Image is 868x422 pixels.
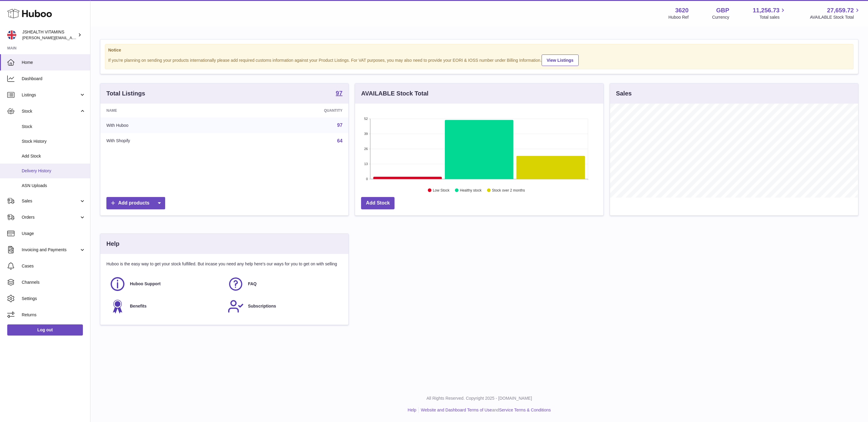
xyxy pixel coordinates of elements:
span: Usage [22,231,86,236]
text: Low Stock [433,188,450,192]
h3: Sales [616,89,632,98]
span: Settings [22,296,86,302]
span: Benefits [130,303,146,309]
span: AVAILABLE Stock Total [810,14,861,20]
a: 97 [337,123,343,128]
a: Help [408,408,417,412]
a: View Listings [542,55,579,66]
div: Huboo Ref [668,14,689,20]
span: ASN Uploads [22,183,86,189]
a: 27,659.72 AVAILABLE Stock Total [810,6,861,20]
strong: 97 [336,90,342,96]
span: Stock [22,108,79,114]
span: Cases [22,263,86,269]
span: Returns [22,312,86,318]
span: Stock History [22,139,86,144]
a: Benefits [109,298,222,314]
span: Sales [22,198,79,204]
h3: Total Listings [106,89,145,98]
span: Home [22,60,86,65]
a: Huboo Support [109,276,222,292]
a: 97 [336,90,342,97]
text: 0 [366,177,368,181]
span: Dashboard [22,76,86,82]
p: Huboo is the easy way to get your stock fulfilled. But incase you need any help here's our ways f... [106,261,342,267]
a: Website and Dashboard Terms of Use [421,408,492,412]
p: All Rights Reserved. Copyright 2025 - [DOMAIN_NAME] [95,395,863,401]
span: Channels [22,280,86,285]
span: Add Stock [22,153,86,159]
strong: 3620 [675,6,689,14]
span: Listings [22,92,79,98]
td: With Huboo [100,117,234,133]
a: Subscriptions [228,298,340,314]
a: Service Terms & Conditions [499,408,551,412]
text: 26 [364,147,368,151]
th: Name [100,104,234,117]
h3: AVAILABLE Stock Total [361,89,428,98]
text: Stock over 2 months [492,188,525,192]
div: Currency [712,14,729,20]
span: 27,659.72 [827,6,854,14]
a: Add products [106,197,165,209]
span: Subscriptions [248,303,276,309]
h3: Help [106,240,119,248]
text: 39 [364,132,368,136]
a: Add Stock [361,197,395,209]
div: JSHEALTH VITAMINS [22,29,77,41]
text: 13 [364,162,368,166]
text: Healthy stock [460,188,482,192]
a: 64 [337,138,343,143]
span: FAQ [248,281,257,287]
span: 11,256.73 [753,6,779,14]
text: 52 [364,117,368,120]
td: With Shopify [100,133,234,149]
span: Delivery History [22,168,86,174]
span: Huboo Support [130,281,161,287]
span: Stock [22,124,86,130]
th: Quantity [234,104,348,117]
span: Total sales [759,14,786,20]
a: FAQ [228,276,340,292]
span: Orders [22,214,79,220]
span: [PERSON_NAME][EMAIL_ADDRESS][DOMAIN_NAME] [22,35,121,40]
a: Log out [7,324,83,335]
a: 11,256.73 Total sales [753,6,786,20]
img: francesca@jshealthvitamins.com [7,30,16,39]
span: Invoicing and Payments [22,247,79,253]
li: and [419,407,551,413]
strong: GBP [716,6,729,14]
strong: Notice [108,47,850,53]
div: If you're planning on sending your products internationally please add required customs informati... [108,54,850,66]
